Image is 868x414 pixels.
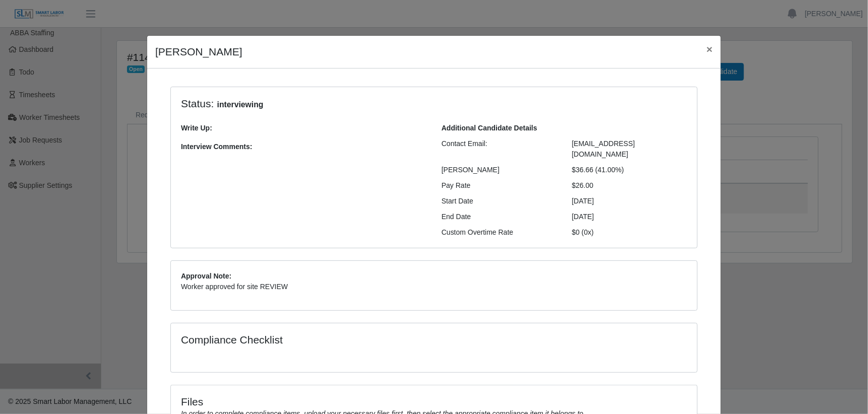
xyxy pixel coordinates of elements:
[434,212,565,222] div: End Date
[572,213,594,221] span: [DATE]
[434,227,565,238] div: Custom Overtime Rate
[707,43,713,55] span: ×
[181,282,687,292] p: Worker approved for site REVIEW
[572,140,635,158] span: [EMAIL_ADDRESS][DOMAIN_NAME]
[565,165,695,175] div: $36.66 (41.00%)
[434,180,565,191] div: Pay Rate
[699,36,721,62] button: Close
[155,44,242,60] h4: [PERSON_NAME]
[572,228,594,236] span: $0 (0x)
[181,333,513,346] h4: Compliance Checklist
[565,196,695,206] div: [DATE]
[214,99,267,111] span: interviewing
[434,196,565,206] div: Start Date
[434,165,565,175] div: [PERSON_NAME]
[565,180,695,191] div: $26.00
[181,124,212,132] b: Write Up:
[181,97,557,111] h4: Status:
[181,272,231,280] b: Approval Note:
[434,139,565,160] div: Contact Email:
[181,143,253,151] b: Interview Comments:
[442,124,537,132] b: Additional Candidate Details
